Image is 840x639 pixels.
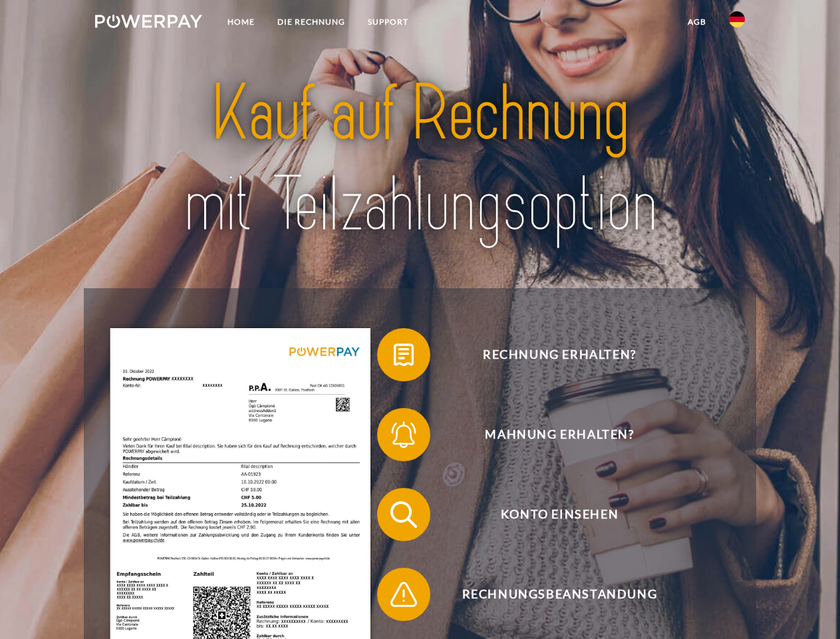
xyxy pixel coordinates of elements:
img: qb_bill.svg [387,338,420,371]
button: Rechnungsbeanstandung [377,568,723,621]
span: Konto einsehen [396,488,722,541]
span: Rechnungsbeanstandung [396,568,722,621]
a: DIE RECHNUNG [266,10,356,34]
button: Rechnung erhalten? [377,328,723,381]
button: Mahnung erhalten? [377,408,723,461]
a: agb [676,10,718,34]
img: title-powerpay_de.svg [127,64,713,255]
img: qb_warning.svg [387,578,420,611]
span: Rechnung erhalten? [396,328,722,381]
img: logo-powerpay-white.svg [95,15,202,28]
img: qb_bell.svg [387,418,420,451]
span: Mahnung erhalten? [396,408,722,461]
a: Home [216,10,266,34]
button: Konto einsehen [377,488,723,541]
img: qb_search.svg [387,498,420,531]
img: de [729,11,745,27]
a: SUPPORT [356,10,420,34]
